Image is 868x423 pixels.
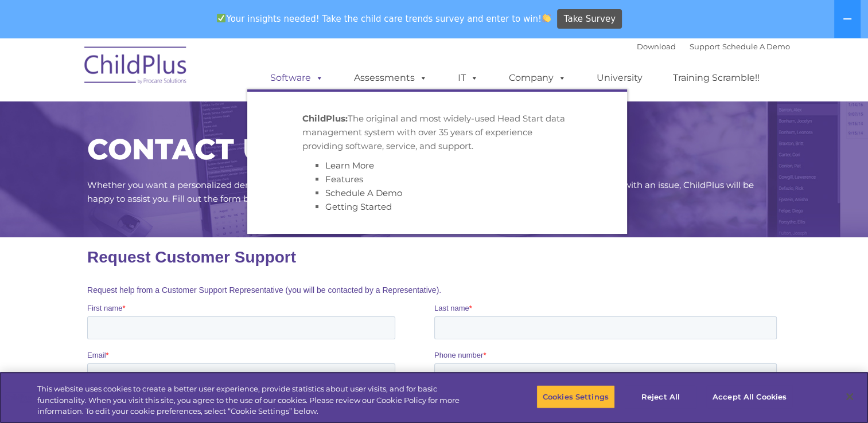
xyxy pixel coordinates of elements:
[706,385,793,409] button: Accept All Cookies
[690,42,720,51] a: Support
[325,174,363,185] a: Features
[446,66,490,89] a: IT
[325,160,374,171] a: Learn More
[564,9,616,29] span: Take Survey
[625,385,696,409] button: Reject All
[497,66,578,89] a: Company
[637,42,676,51] a: Download
[217,14,225,22] img: ✅
[302,112,572,153] p: The original and most widely-used Head Start data management system with over 35 years of experie...
[87,132,283,167] span: CONTACT US
[661,66,771,89] a: Training Scramble!!
[347,113,396,122] span: Phone number
[347,66,382,75] span: Last name
[557,9,622,29] a: Take Survey
[722,42,790,51] a: Schedule A Demo
[542,14,551,22] img: 👏
[342,66,439,89] a: Assessments
[325,187,402,198] a: Schedule A Demo
[79,38,193,96] img: ChildPlus by Procare Solutions
[302,113,348,124] strong: ChildPlus:
[536,385,615,409] button: Cookies Settings
[37,383,477,417] div: This website uses cookies to create a better user experience, provide statistics about user visit...
[212,7,556,30] span: Your insights needed! Take the child care trends survey and enter to win!
[87,179,754,204] span: Whether you want a personalized demo of the software, looking for answers, interested in training...
[637,42,790,51] font: |
[837,384,862,409] button: Close
[585,66,654,89] a: University
[259,66,335,89] a: Software
[325,201,392,212] a: Getting Started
